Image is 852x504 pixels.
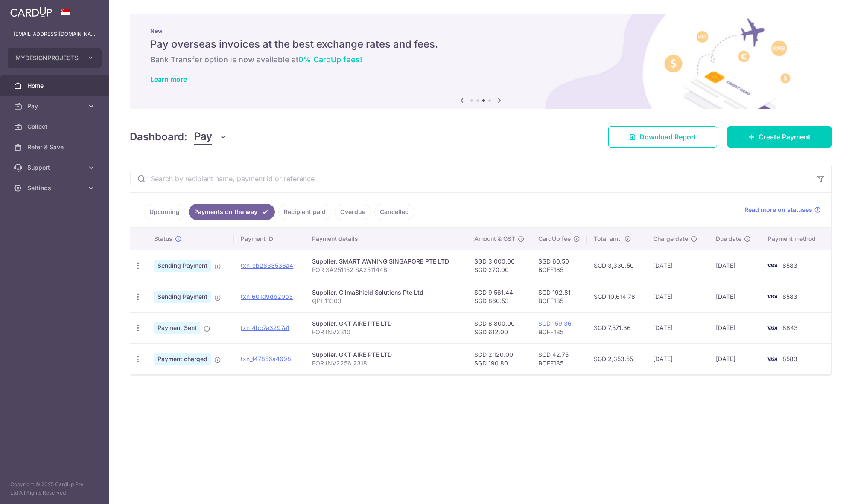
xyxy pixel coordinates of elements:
h5: Pay overseas invoices at the best exchange rates and fees. [150,38,811,51]
td: SGD 192.81 BOFF185 [531,281,587,312]
th: Payment method [761,228,831,250]
td: SGD 2,120.00 SGD 190.80 [467,343,531,374]
span: Collect [27,122,84,131]
span: Amount & GST [474,235,515,243]
span: Home [27,81,84,90]
td: SGD 42.75 BOFF185 [531,343,587,374]
td: [DATE] [646,250,709,281]
button: MYDESIGNPROJECTS [8,48,102,68]
span: Read more on statuses [744,206,812,214]
td: SGD 3,000.00 SGD 270.00 [467,250,531,281]
a: Learn more [150,75,187,84]
p: QPI-11303 [312,297,461,305]
span: Charge date [653,235,688,243]
span: Pay [27,102,84,110]
a: txn_4bc7a3297a1 [241,324,289,331]
span: Total amt. [594,235,622,243]
td: [DATE] [709,312,762,343]
span: 0% CardUp fees! [298,55,362,64]
td: [DATE] [709,281,762,312]
td: SGD 3,330.50 [587,250,646,281]
span: Payment charged [154,353,211,365]
td: BOFF185 [531,312,587,343]
span: Status [154,235,172,243]
iframe: Opens a widget where you can find more information [797,478,843,500]
span: CardUp fee [538,235,571,243]
input: Search by recipient name, payment id or reference [130,165,811,192]
span: Refer & Save [27,143,84,151]
img: Bank Card [764,261,781,271]
div: Supplier. GKT AIRE PTE LTD [312,319,461,328]
img: Bank Card [764,354,781,364]
td: [DATE] [646,343,709,374]
a: txn_601d9db20b3 [241,293,293,300]
th: Payment ID [234,228,305,250]
span: Settings [27,184,84,192]
td: SGD 7,571.36 [587,312,646,343]
a: Download Report [608,126,717,148]
p: FOR SA251152 SA251144B [312,266,461,274]
a: Overdue [335,204,371,220]
td: [DATE] [646,281,709,312]
td: [DATE] [646,312,709,343]
span: Create Payment [759,132,811,142]
p: New [150,27,811,34]
span: Pay [194,129,212,145]
td: SGD 60.50 BOFF185 [531,250,587,281]
h4: Dashboard: [130,129,187,145]
span: 8843 [782,324,798,331]
span: 8583 [782,262,797,269]
span: Download Report [639,132,696,142]
p: FOR INV2256 2318 [312,359,461,368]
th: Payment details [305,228,467,250]
img: CardUp [10,7,52,17]
span: 8583 [782,293,797,300]
span: Support [27,163,84,172]
td: [DATE] [709,250,762,281]
td: [DATE] [709,343,762,374]
td: SGD 2,353.55 [587,343,646,374]
a: Create Payment [727,126,832,148]
img: Bank Card [764,292,781,302]
a: txn_cb2833538a4 [241,262,293,269]
a: SGD 159.36 [538,320,572,327]
a: txn_f47856a4698 [241,355,291,362]
img: Bank Card [764,323,781,333]
p: FOR INV2310 [312,328,461,336]
div: Supplier. ClimaShield Solutions Pte Ltd [312,288,461,297]
span: MYDESIGNPROJECTS [15,54,79,62]
span: Payment Sent [154,322,200,334]
img: International Invoice Banner [130,14,832,109]
span: 8583 [782,355,797,362]
h6: Bank Transfer option is now available at [150,55,811,65]
a: Read more on statuses [744,206,821,214]
span: Sending Payment [154,291,211,303]
span: Sending Payment [154,260,211,272]
p: [EMAIL_ADDRESS][DOMAIN_NAME] [14,30,96,38]
div: Supplier. GKT AIRE PTE LTD [312,350,461,359]
a: Cancelled [374,204,414,220]
td: SGD 10,614.78 [587,281,646,312]
a: Recipient paid [278,204,331,220]
span: Due date [716,235,741,243]
td: SGD 9,561.44 SGD 860.53 [467,281,531,312]
a: Payments on the way [189,204,275,220]
button: Pay [194,129,227,145]
div: Supplier. SMART AWNING SINGAPORE PTE LTD [312,257,461,266]
td: SGD 6,800.00 SGD 612.00 [467,312,531,343]
a: Upcoming [144,204,185,220]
